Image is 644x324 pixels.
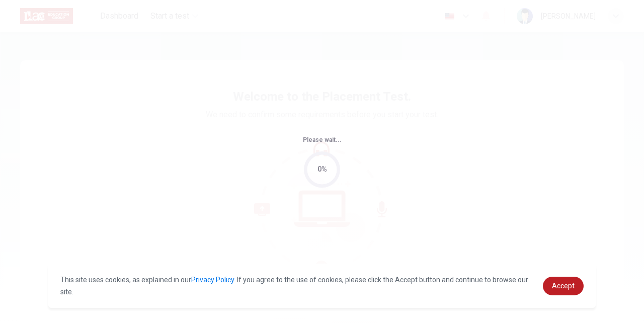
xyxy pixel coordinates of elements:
span: Please wait... [303,136,342,143]
a: dismiss cookie message [543,277,584,295]
div: cookieconsent [48,264,596,308]
span: Accept [552,282,575,290]
a: Privacy Policy [191,276,234,284]
span: This site uses cookies, as explained in our . If you agree to the use of cookies, please click th... [60,276,528,296]
div: 0% [317,164,327,175]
